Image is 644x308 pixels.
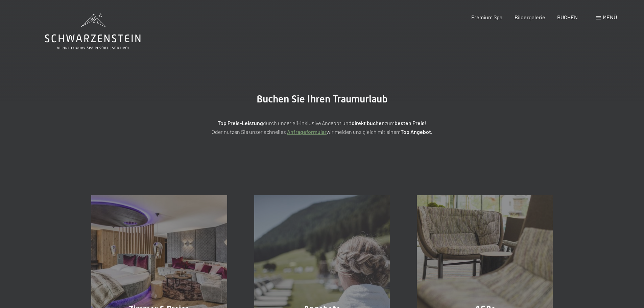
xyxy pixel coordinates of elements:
[603,14,617,20] span: Menü
[218,120,263,126] strong: Top Preis-Leistung
[287,128,327,135] a: Anfrageformular
[557,14,578,20] a: BUCHEN
[515,14,545,20] a: Bildergalerie
[395,120,425,126] strong: besten Preis
[153,119,491,136] p: durch unser All-inklusive Angebot und zum ! Oder nutzen Sie unser schnelles wir melden uns gleich...
[352,120,385,126] strong: direkt buchen
[471,14,502,20] a: Premium Spa
[401,128,432,135] strong: Top Angebot.
[257,93,388,105] span: Buchen Sie Ihren Traumurlaub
